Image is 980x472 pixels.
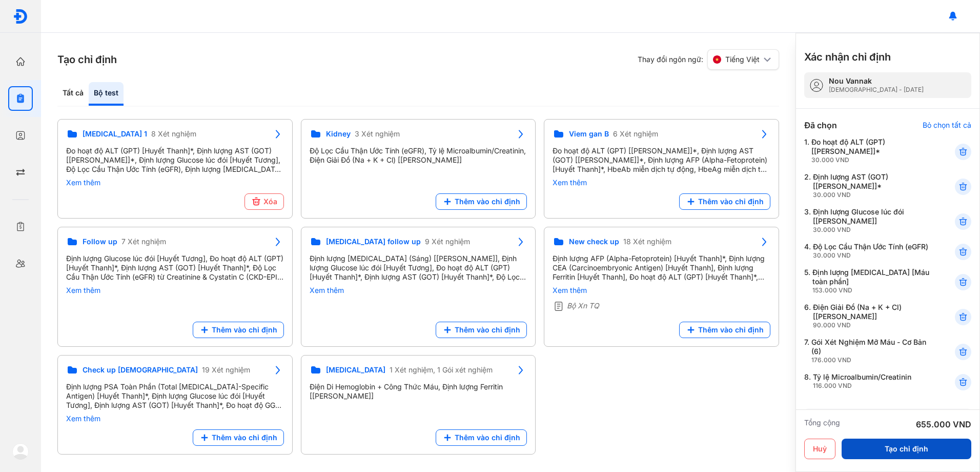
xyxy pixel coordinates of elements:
button: Tạo chỉ định [842,439,971,459]
button: Thêm vào chỉ định [193,322,284,338]
h3: Tạo chỉ định [57,52,117,67]
div: Xem thêm [553,178,770,187]
div: Xem thêm [553,286,770,295]
div: Bộ Xn TQ [553,301,770,313]
div: Điện Giải Đồ (Na + K + Cl) [[PERSON_NAME]] [813,303,930,329]
h3: Xác nhận chỉ định [804,50,891,64]
span: Thêm vào chỉ định [212,325,277,335]
span: Thêm vào chỉ định [455,433,520,442]
div: 3. [804,207,930,234]
span: Follow up [83,237,117,246]
span: Viem gan B [569,129,609,139]
span: 7 Xét nghiệm [121,237,166,246]
span: 6 Xét nghiệm [613,129,658,139]
div: Nou Vannak [829,76,924,86]
div: 30.000 VND [813,191,930,199]
div: 8. [804,372,930,390]
img: logo [12,443,29,460]
div: Thay đổi ngôn ngữ: [638,49,779,70]
div: 4. [804,242,930,260]
div: 116.000 VND [813,382,911,390]
div: Định lượng AST (GOT) [[PERSON_NAME]]* [813,172,930,199]
span: Thêm vào chỉ định [698,197,764,206]
div: Bộ test [89,82,124,106]
div: 5. [804,268,930,294]
button: Thêm vào chỉ định [436,193,527,210]
span: 3 Xét nghiệm [355,129,400,139]
div: Xem thêm [66,286,284,295]
img: logo [13,9,28,24]
button: Thêm vào chỉ định [679,322,770,338]
span: 18 Xét nghiệm [623,237,671,246]
span: Thêm vào chỉ định [212,433,277,442]
span: Thêm vào chỉ định [455,197,520,206]
div: 6. [804,303,930,329]
div: Định lượng [MEDICAL_DATA] [Máu toàn phần] [812,268,930,294]
div: Đo hoạt độ ALT (GPT) [[PERSON_NAME]]* [811,137,930,164]
div: Tất cả [57,82,89,106]
button: Xóa [244,193,284,210]
button: Huỷ [804,439,835,459]
div: 655.000 VND [916,418,971,430]
div: 30.000 VND [811,156,930,164]
span: 19 Xét nghiệm [202,365,250,375]
span: 9 Xét nghiệm [425,237,470,246]
button: Thêm vào chỉ định [436,429,527,446]
span: Check up [DEMOGRAPHIC_DATA] [83,365,198,375]
button: Thêm vào chỉ định [679,193,770,210]
div: Gói Xét Nghiệm Mỡ Máu - Cơ Bản (6) [811,338,930,364]
span: [MEDICAL_DATA] 1 [83,129,147,139]
div: Xem thêm [66,178,284,187]
div: Độ Lọc Cầu Thận Ước Tính (eGFR), Tỷ lệ Microalbumin/Creatinin, Điện Giải Đồ (Na + K + Cl) [[PERSO... [310,146,527,165]
div: 153.000 VND [812,286,930,294]
div: Định lượng Glucose lúc đói [Huyết Tương], Đo hoạt độ ALT (GPT) [Huyết Thanh]*, Định lượng AST (GO... [66,254,284,282]
div: 30.000 VND [813,251,928,260]
span: Thêm vào chỉ định [455,325,520,335]
span: Thêm vào chỉ định [698,325,764,335]
div: 176.000 VND [811,356,930,364]
div: 90.000 VND [813,321,930,329]
div: Tỷ lệ Microalbumin/Creatinin [813,372,911,390]
span: 1 Xét nghiệm, 1 Gói xét nghiệm [390,365,493,375]
div: Định lượng [MEDICAL_DATA] (Sáng) [[PERSON_NAME]], Định lượng Glucose lúc đói [Huyết Tương], Đo ho... [310,254,527,282]
div: Định lượng PSA Toàn Phần (Total [MEDICAL_DATA]-Specific Antigen) [Huyết Thanh]*, Định lượng Gluco... [66,382,284,410]
div: Độ Lọc Cầu Thận Ước Tính (eGFR) [813,242,928,260]
button: Thêm vào chỉ định [436,322,527,338]
span: [MEDICAL_DATA] [326,365,385,375]
div: Định lượng Glucose lúc đói [[PERSON_NAME]] [813,207,930,234]
div: 2. [804,172,930,199]
div: 30.000 VND [813,226,930,234]
div: Đo hoạt độ ALT (GPT) [Huyết Thanh]*, Định lượng AST (GOT) [[PERSON_NAME]]*, Định lượng Glucose lú... [66,146,284,174]
div: Bỏ chọn tất cả [923,121,971,130]
div: 7. [804,338,930,364]
span: Kidney [326,129,351,139]
span: New check up [569,237,619,246]
div: [DEMOGRAPHIC_DATA] - [DATE] [829,86,924,94]
div: Đo hoạt độ ALT (GPT) [[PERSON_NAME]]*, Định lượng AST (GOT) [[PERSON_NAME]]*, Định lượng AFP (Alp... [553,146,770,174]
span: Tiếng Việt [725,55,760,64]
span: 8 Xét nghiệm [151,129,196,139]
span: Xóa [263,197,277,206]
div: Xem thêm [66,414,284,423]
div: Định lượng AFP (Alpha-Fetoprotein) [Huyết Thanh]*, Định lượng CEA (Carcinoembryonic Antigen) [Huy... [553,254,770,282]
div: Đã chọn [804,119,837,131]
button: Thêm vào chỉ định [193,429,284,446]
span: [MEDICAL_DATA] follow up [326,237,421,246]
div: Tổng cộng [804,418,840,430]
div: Điện Di Hemoglobin + Công Thức Máu, Định lượng Ferritin [[PERSON_NAME]] [310,382,527,401]
div: Xem thêm [310,286,527,295]
div: 1. [804,137,930,164]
